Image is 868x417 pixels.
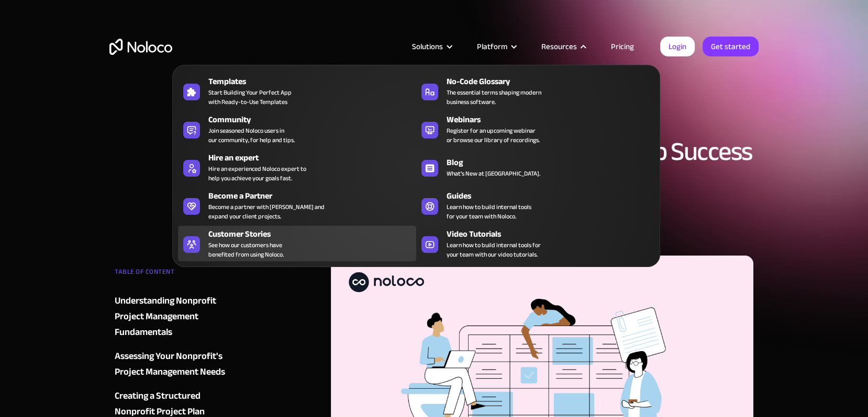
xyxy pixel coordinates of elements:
[447,126,540,145] span: Register for an upcoming webinar or browse our library of recordings.
[703,37,759,56] a: Get started
[447,240,541,259] span: Learn how to build internal tools for your team with our video tutorials.
[208,240,284,259] span: See how our customers have benefited from using Noloco.
[412,40,443,53] div: Solutions
[109,39,172,55] a: home
[528,40,598,53] div: Resources
[464,40,528,53] div: Platform
[115,293,241,340] a: Understanding Nonprofit Project Management Fundamentals
[416,73,654,109] a: No-Code GlossaryThe essential terms shaping modernbusiness software.
[208,202,325,221] div: Become a partner with [PERSON_NAME] and expand your client projects.
[178,73,416,109] a: TemplatesStart Building Your Perfect Appwith Ready-to-Use Templates
[208,152,421,164] div: Hire an expert
[541,40,577,53] div: Resources
[447,169,540,178] span: What's New at [GEOGRAPHIC_DATA].
[399,40,464,53] div: Solutions
[416,188,654,223] a: GuidesLearn how to build internal toolsfor your team with Noloco.
[447,113,659,126] div: Webinars
[208,75,421,88] div: Templates
[172,50,660,267] nav: Resources
[416,111,654,147] a: WebinarsRegister for an upcoming webinaror browse our library of recordings.
[178,188,416,223] a: Become a PartnerBecome a partner with [PERSON_NAME] andexpand your client projects.
[447,190,659,202] div: Guides
[416,149,654,185] a: BlogWhat's New at [GEOGRAPHIC_DATA].
[447,88,541,107] span: The essential terms shaping modern business software.
[208,228,421,240] div: Customer Stories
[208,113,421,126] div: Community
[178,226,416,261] a: Customer StoriesSee how our customers havebenefited from using Noloco.
[447,75,659,88] div: No-Code Glossary
[178,149,416,185] a: Hire an expertHire an experienced Noloco expert tohelp you achieve your goals fast.
[416,226,654,261] a: Video TutorialsLearn how to build internal tools foryour team with our video tutorials.
[115,349,241,380] a: Assessing Your Nonprofit's Project Management Needs
[208,164,306,183] div: Hire an experienced Noloco expert to help you achieve your goals fast.
[447,156,659,169] div: Blog
[447,228,659,240] div: Video Tutorials
[208,126,295,145] span: Join seasoned Noloco users in our community, for help and tips.
[477,40,507,53] div: Platform
[115,264,241,285] div: TABLE OF CONTENT
[208,190,421,202] div: Become a Partner
[598,40,647,53] a: Pricing
[660,37,695,56] a: Login
[178,111,416,147] a: CommunityJoin seasoned Noloco users inour community, for help and tips.
[447,202,531,221] span: Learn how to build internal tools for your team with Noloco.
[208,88,292,107] span: Start Building Your Perfect App with Ready-to-Use Templates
